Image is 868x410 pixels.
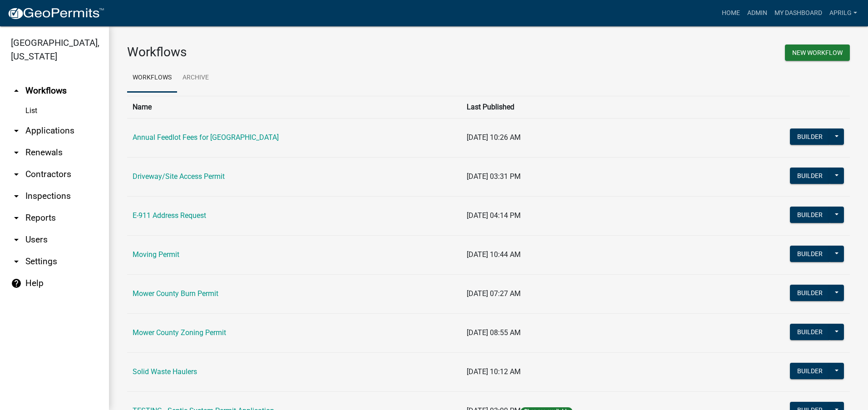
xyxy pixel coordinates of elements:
i: arrow_drop_down [11,256,22,267]
a: Home [718,5,744,22]
i: arrow_drop_down [11,125,22,136]
a: Admin [744,5,771,22]
i: arrow_drop_down [11,169,22,180]
span: [DATE] 03:31 PM [467,172,521,181]
i: arrow_drop_down [11,212,22,223]
span: [DATE] 10:12 AM [467,367,521,376]
a: Driveway/Site Access Permit [133,172,225,181]
span: [DATE] 10:26 AM [467,133,521,142]
button: Builder [790,363,830,379]
a: Mower County Burn Permit [133,289,218,298]
a: Moving Permit [133,250,179,259]
i: arrow_drop_up [11,85,22,96]
button: New Workflow [785,44,850,61]
a: E-911 Address Request [133,211,206,220]
button: Builder [790,207,830,223]
th: Last Published [461,96,710,118]
i: arrow_drop_down [11,147,22,158]
span: [DATE] 04:14 PM [467,211,521,220]
i: arrow_drop_down [11,234,22,245]
button: Builder [790,168,830,184]
a: Workflows [127,64,177,93]
a: Annual Feedlot Fees for [GEOGRAPHIC_DATA] [133,133,279,142]
span: [DATE] 10:44 AM [467,250,521,259]
button: Builder [790,246,830,262]
a: Archive [177,64,214,93]
a: Solid Waste Haulers [133,367,197,376]
a: My Dashboard [771,5,826,22]
a: aprilg [826,5,861,22]
i: arrow_drop_down [11,191,22,202]
th: Name [127,96,461,118]
i: help [11,278,22,289]
h3: Workflows [127,44,482,60]
a: Mower County Zoning Permit [133,328,226,337]
span: [DATE] 07:27 AM [467,289,521,298]
button: Builder [790,128,830,145]
button: Builder [790,324,830,340]
button: Builder [790,285,830,301]
span: [DATE] 08:55 AM [467,328,521,337]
